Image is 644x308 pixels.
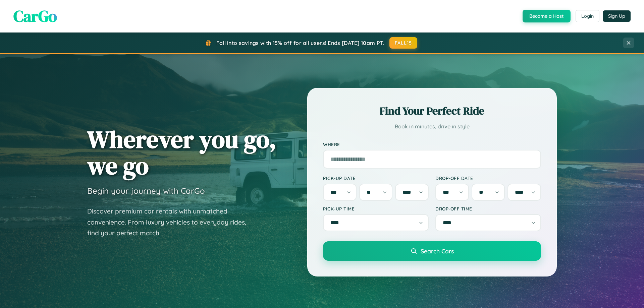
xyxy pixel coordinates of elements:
label: Drop-off Date [435,175,541,181]
button: Search Cars [323,241,541,261]
label: Pick-up Date [323,175,429,181]
button: Sign Up [603,10,631,22]
label: Pick-up Time [323,206,429,211]
button: FALL15 [389,37,418,49]
p: Book in minutes, drive in style [323,122,541,131]
p: Discover premium car rentals with unmatched convenience. From luxury vehicles to everyday rides, ... [87,206,255,239]
h2: Find Your Perfect Ride [323,104,541,118]
button: Become a Host [523,10,571,22]
h1: Wherever you go, we go [87,126,276,179]
button: Login [576,10,599,22]
span: Search Cars [421,247,454,255]
label: Drop-off Time [435,206,541,211]
span: Fall into savings with 15% off for all users! Ends [DATE] 10am PT. [216,40,384,46]
h3: Begin your journey with CarGo [87,186,205,196]
span: CarGo [13,5,57,27]
label: Where [323,141,541,147]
